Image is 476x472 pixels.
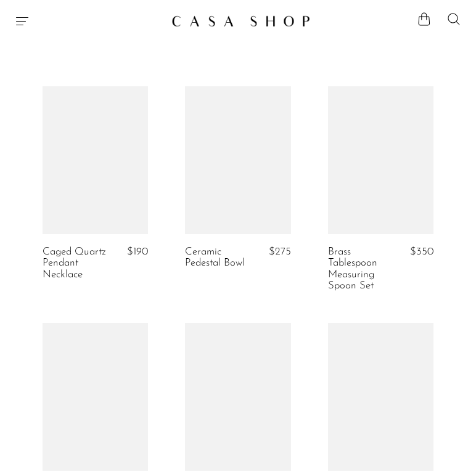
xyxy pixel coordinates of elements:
[410,246,433,257] span: $350
[15,14,30,28] button: Menu
[269,246,291,257] span: $275
[185,246,252,269] a: Ceramic Pedestal Bowl
[43,246,109,280] a: Caged Quartz Pendant Necklace
[328,246,395,292] a: Brass Tablespoon Measuring Spoon Set
[127,246,148,257] span: $190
